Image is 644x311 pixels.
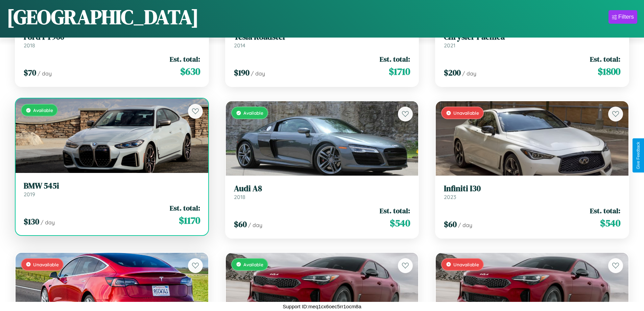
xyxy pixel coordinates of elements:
[444,32,620,49] a: Chrysler Pacifica2021
[609,10,637,24] button: Filters
[24,181,200,191] h3: BMW 545i
[590,206,620,216] span: Est. total:
[24,42,35,49] span: 2018
[179,214,200,227] span: $ 1170
[24,191,35,198] span: 2019
[170,54,200,64] span: Est. total:
[380,54,410,64] span: Est. total:
[598,65,620,78] span: $ 1800
[234,67,249,78] span: $ 190
[41,219,55,226] span: / day
[380,206,410,216] span: Est. total:
[618,14,634,20] div: Filters
[234,219,247,230] span: $ 60
[636,142,641,169] div: Give Feedback
[283,302,361,311] p: Support ID: meq1cx6oec5rr1ocm8a
[600,216,620,230] span: $ 540
[170,203,200,213] span: Est. total:
[38,70,52,77] span: / day
[180,65,200,78] span: $ 630
[234,42,245,49] span: 2014
[453,110,479,116] span: Unavailable
[444,219,457,230] span: $ 60
[24,67,36,78] span: $ 70
[24,32,200,49] a: Ford FT9002018
[33,107,53,113] span: Available
[243,110,263,116] span: Available
[234,184,410,194] h3: Audi A8
[24,181,200,198] a: BMW 545i2019
[389,65,410,78] span: $ 1710
[7,3,199,31] h1: [GEOGRAPHIC_DATA]
[444,42,455,49] span: 2021
[458,222,472,228] span: / day
[243,262,263,267] span: Available
[33,262,59,267] span: Unavailable
[234,32,410,49] a: Tesla Roadster2014
[444,67,461,78] span: $ 200
[251,70,265,77] span: / day
[234,194,245,200] span: 2018
[24,216,39,227] span: $ 130
[390,216,410,230] span: $ 540
[590,54,620,64] span: Est. total:
[453,262,479,267] span: Unavailable
[444,184,620,194] h3: Infiniti I30
[234,184,410,200] a: Audi A82018
[444,194,456,200] span: 2023
[248,222,262,228] span: / day
[444,184,620,200] a: Infiniti I302023
[462,70,476,77] span: / day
